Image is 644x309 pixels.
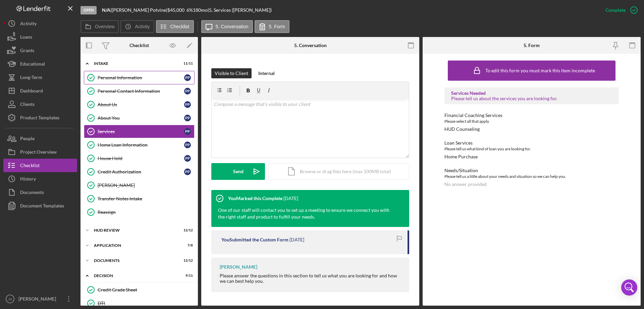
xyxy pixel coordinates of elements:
label: 5. Conversation [216,24,249,29]
a: Product Templates [3,111,77,124]
button: Clients [3,98,77,111]
div: Open Intercom Messenger [621,279,637,296]
button: Visible to Client [211,68,252,78]
div: About You [98,115,184,121]
div: Home Loan Information [98,142,184,148]
button: Long-Term [3,71,77,84]
a: History [3,172,77,186]
div: House Hold [98,156,184,161]
button: 5. Form [255,20,289,33]
div: Checklist [129,43,149,48]
div: Product Templates [20,111,59,126]
div: Educational [20,57,45,72]
div: 12 / 12 [181,228,193,232]
div: Clients [20,98,35,113]
button: Dashboard [3,84,77,98]
div: Dashboard [20,84,43,99]
div: P P [184,101,191,108]
button: Document Templates [3,199,77,213]
a: ServicesPP [84,125,195,138]
div: Please answer the questions in this section to tell us what you are looking for and how we can be... [220,273,402,284]
div: Please tell us what kind of loan you are looking for. [444,146,619,152]
div: Send [233,163,244,180]
button: Project Overview [3,145,77,159]
label: Checklist [170,24,190,29]
button: Loans [3,30,77,44]
div: 9 / 11 [181,274,193,278]
div: Please tell us a little about your needs and situation so we can help you. [444,173,619,180]
div: 180 mo [193,7,208,13]
div: 12 / 12 [181,259,193,263]
div: Decision [94,274,176,278]
button: Overview [80,20,119,33]
div: Internal [258,68,275,78]
div: You Marked this Complete [228,196,282,201]
div: [PERSON_NAME] [17,292,60,307]
div: 11 / 11 [181,62,193,66]
a: Home Loan InformationPP [84,138,195,152]
a: Reassign [84,205,195,219]
div: Services [98,129,184,134]
div: Long-Term [20,71,42,86]
div: 6 % [186,7,193,13]
div: Application [94,243,176,247]
a: Personal InformationPP [84,71,195,84]
div: You Submitted the Custom Form [221,237,288,242]
div: 7 / 8 [181,243,193,247]
button: Educational [3,57,77,71]
div: HUD Review [94,228,176,232]
a: House HoldPP [84,152,195,165]
div: Loan Services [444,140,619,146]
div: Intake [94,62,176,66]
div: People [20,132,35,147]
div: Grants [20,44,34,59]
div: Document Templates [20,199,64,214]
div: Documents [20,186,44,201]
a: Personal Contact InformationPP [84,84,195,98]
div: Credit Grade Sheet [98,287,194,293]
div: Visible to Client [215,68,248,78]
div: | 5. Services ([PERSON_NAME]) [208,7,272,13]
div: Please select all that apply [444,118,619,125]
div: Home Purchase [444,154,478,159]
div: Services Needed [451,90,612,96]
div: No answer provided [444,182,487,187]
button: Grants [3,44,77,57]
label: Overview [95,24,114,29]
a: Documents [3,186,77,199]
button: Internal [255,68,278,78]
div: P P [184,88,191,94]
div: Please tell us about the services you are looking for. [451,96,612,101]
div: P P [184,155,191,162]
div: Financial Coaching Services [444,113,619,118]
div: To edit this form you must mark this item incomplete [485,68,595,73]
a: About UsPP [84,98,195,111]
div: HUD Counseling [444,126,480,132]
span: $45,000 [167,7,184,13]
b: N/A [102,7,110,13]
div: P P [184,128,191,135]
div: [PERSON_NAME] [220,264,257,270]
div: Credit Authorization [98,169,184,175]
button: Checklist [156,20,194,33]
div: P P [184,142,191,148]
button: 5. Conversation [201,20,253,33]
div: Activity [20,17,37,32]
div: | [102,7,112,13]
button: Activity [3,17,77,30]
text: JS [8,297,12,301]
div: Loans [20,30,32,45]
button: Send [211,163,265,180]
a: [PERSON_NAME] [84,179,195,192]
div: P P [184,115,191,121]
div: History [20,172,36,187]
button: Checklist [3,159,77,172]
